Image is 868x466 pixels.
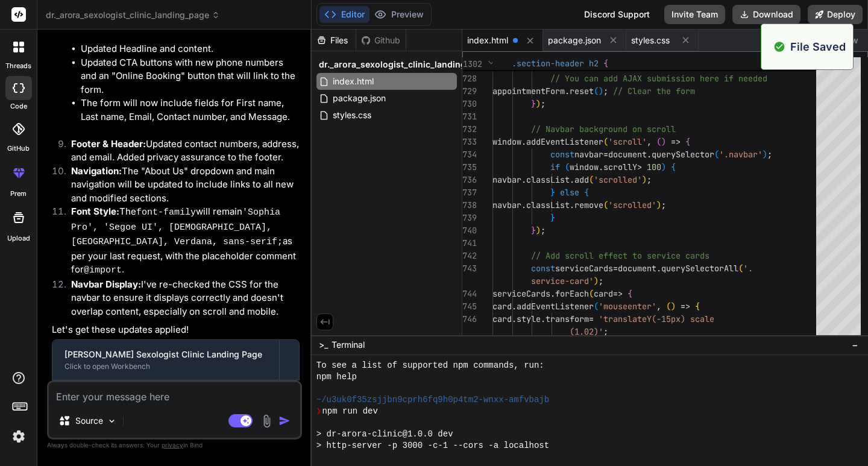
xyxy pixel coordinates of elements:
[550,187,555,198] span: }
[332,91,387,105] span: package.json
[462,186,477,199] div: 737
[462,224,477,237] div: 740
[613,86,695,96] span: // Clear the form
[75,415,103,427] p: Source
[316,406,322,417] span: ❯
[322,406,377,417] span: npm run dev
[546,313,589,324] span: transform
[589,58,599,69] span: h2
[671,301,676,312] span: )
[526,174,570,185] span: classList
[7,233,30,244] label: Upload
[685,136,690,147] span: {
[61,205,300,278] li: The will remain as per your last request, with the placeholder comment for .
[599,301,656,312] span: 'mouseenter'
[656,301,661,312] span: ,
[64,348,267,361] div: [PERSON_NAME] Sexologist Clinic Landing Page
[316,394,549,406] span: ~/u3uk0f35zsjjbn9cprh6fq9h0p4tm2-wnxx-amfvbajb
[462,212,477,224] div: 739
[541,98,546,109] span: ;
[608,149,647,160] span: document
[738,263,743,274] span: (
[647,162,661,172] span: 100
[462,313,477,326] div: 746
[599,313,714,324] span: 'translateY(-15px) scale
[743,263,753,274] span: '.
[531,124,676,134] span: // Navbar background on scroll
[594,301,599,312] span: (
[462,110,477,123] div: 731
[84,265,122,276] code: @import
[661,263,738,274] span: querySelectorAll
[462,237,477,250] div: 741
[312,34,356,46] div: Files
[492,136,521,147] span: window
[613,288,623,299] span: =>
[536,225,541,236] span: )
[550,149,574,160] span: const
[550,288,555,299] span: .
[462,136,477,148] div: 733
[603,162,637,172] span: scrollY
[521,136,526,147] span: .
[81,42,300,56] li: Updated Headline and content.
[316,360,544,371] span: To see a list of supported npm commands, run:
[462,123,477,136] div: 732
[550,73,767,84] span: // You can add AJAX submission here if needed
[577,5,657,24] div: Discord Support
[627,288,632,299] span: {
[656,263,661,274] span: .
[555,288,589,299] span: forEach
[316,440,549,452] span: > http-server -p 3000 -c-1 --cors -a localhost
[565,162,570,172] span: (
[531,263,555,274] span: const
[512,58,584,69] span: .section-header
[656,136,661,147] span: (
[560,187,579,198] span: else
[316,429,453,440] span: > dr-arora-clinic@1.0.0 dev
[594,288,613,299] span: card
[332,74,375,89] span: index.html
[714,149,719,160] span: (
[526,136,603,147] span: addEventListener
[599,86,603,96] span: )
[594,86,599,96] span: (
[64,362,267,371] div: Click to open Workbench
[61,137,300,165] li: Updated contact numbers, address, and email. Added privacy assurance to the footer.
[767,149,772,160] span: ;
[603,86,608,96] span: ;
[608,200,656,210] span: 'scrolled'
[370,6,429,23] button: Preview
[695,301,700,312] span: {
[512,301,517,312] span: .
[531,225,536,236] span: }
[332,339,365,351] span: Terminal
[462,161,477,174] div: 735
[570,86,594,96] span: reset
[492,313,512,324] span: card
[661,162,666,172] span: )
[462,288,477,300] div: 744
[732,5,800,24] button: Download
[46,9,220,21] span: dr._arora_sexologist_clinic_landing_page
[603,326,608,337] span: ;
[661,200,666,210] span: ;
[574,174,589,185] span: add
[642,174,647,185] span: )
[462,98,477,110] div: 730
[603,200,608,210] span: (
[647,136,652,147] span: ,
[81,56,300,97] li: Updated CTA buttons with new phone numbers and an "Online Booking" button that will link to the f...
[71,206,119,217] strong: Font Style:
[10,189,27,199] label: prem
[631,34,670,46] span: styles.css
[570,162,599,172] span: window
[550,212,555,223] span: }
[594,174,642,185] span: 'scrolled'
[536,98,541,109] span: )
[647,149,652,160] span: .
[637,162,642,172] span: >
[10,101,27,112] label: code
[719,149,763,160] span: '.navbar'
[47,439,302,451] p: Always double-check its answers. Your in Bind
